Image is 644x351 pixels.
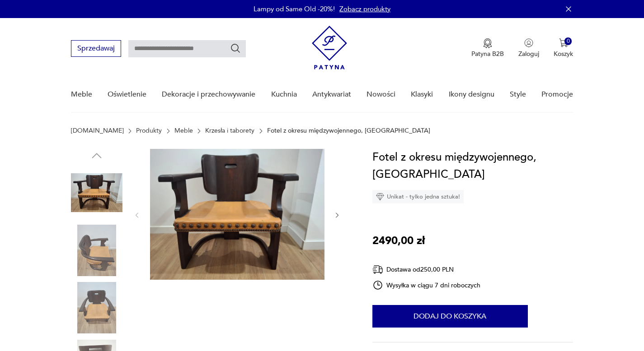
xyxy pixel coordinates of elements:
[71,77,92,112] a: Meble
[71,46,121,52] a: Sprzedawaj
[483,38,492,48] img: Ikona medalu
[254,5,335,14] p: Lampy od Same Old -20%!
[71,40,121,57] button: Sprzedawaj
[136,127,162,134] a: Produkty
[367,77,395,112] a: Nowości
[150,149,324,280] img: Zdjęcie produktu Fotel z okresu międzywojennego, Niemcy
[559,38,568,47] img: Ikona koszyka
[372,149,573,183] h1: Fotel z okresu międzywojennego, [GEOGRAPHIC_DATA]
[376,193,384,201] img: Ikona diamentu
[108,77,146,112] a: Oświetlenie
[312,26,347,69] img: Patyna - sklep z meblami i dekoracjami vintage
[71,282,122,333] img: Zdjęcie produktu Fotel z okresu międzywojennego, Niemcy
[372,190,464,203] div: Unikat - tylko jedna sztuka!
[518,50,539,58] p: Zaloguj
[372,305,528,328] button: Dodaj do koszyka
[471,38,504,58] button: Patyna B2B
[449,77,494,112] a: Ikony designu
[510,77,526,112] a: Style
[554,50,573,58] p: Koszyk
[267,127,430,134] p: Fotel z okresu międzywojennego, [GEOGRAPHIC_DATA]
[518,38,539,58] button: Zaloguj
[554,38,573,58] button: 0Koszyk
[372,280,481,291] div: Wysyłka w ciągu 7 dni roboczych
[372,264,481,275] div: Dostawa od 250,00 PLN
[205,127,254,134] a: Krzesła i taborety
[372,264,383,275] img: Ikona dostawy
[71,127,124,134] a: [DOMAIN_NAME]
[541,77,573,112] a: Promocje
[162,77,255,112] a: Dekoracje i przechowywanie
[524,38,533,47] img: Ikonka użytkownika
[564,37,572,45] div: 0
[71,167,122,218] img: Zdjęcie produktu Fotel z okresu międzywojennego, Niemcy
[372,232,425,249] p: 2490,00 zł
[471,38,504,58] a: Ikona medaluPatyna B2B
[71,225,122,276] img: Zdjęcie produktu Fotel z okresu międzywojennego, Niemcy
[312,77,351,112] a: Antykwariat
[174,127,193,134] a: Meble
[411,77,433,112] a: Klasyki
[271,77,297,112] a: Kuchnia
[339,5,390,14] a: Zobacz produkty
[230,43,241,54] button: Szukaj
[471,50,504,58] p: Patyna B2B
